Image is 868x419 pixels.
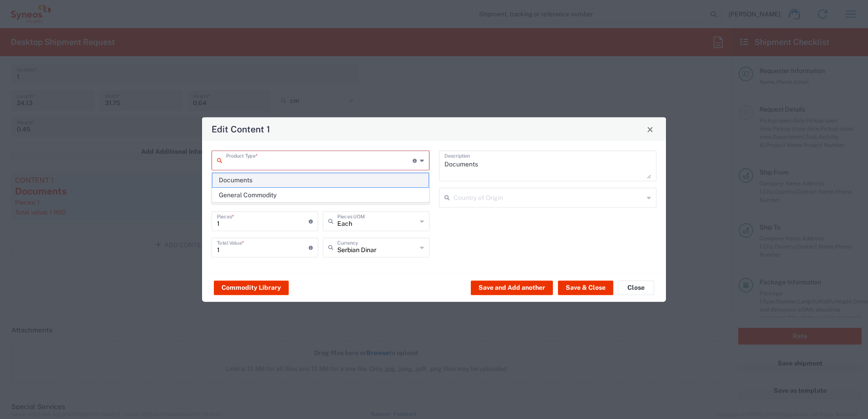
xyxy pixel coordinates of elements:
span: Documents [212,173,429,187]
button: Close [618,280,654,295]
button: Save and Add another [471,280,553,295]
button: Close [644,123,656,136]
button: Save & Close [558,280,613,295]
h4: Edit Content 1 [212,122,270,136]
button: Commodity Library [214,280,289,295]
div: This field is required [212,171,429,179]
span: General Commodity [212,188,429,202]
